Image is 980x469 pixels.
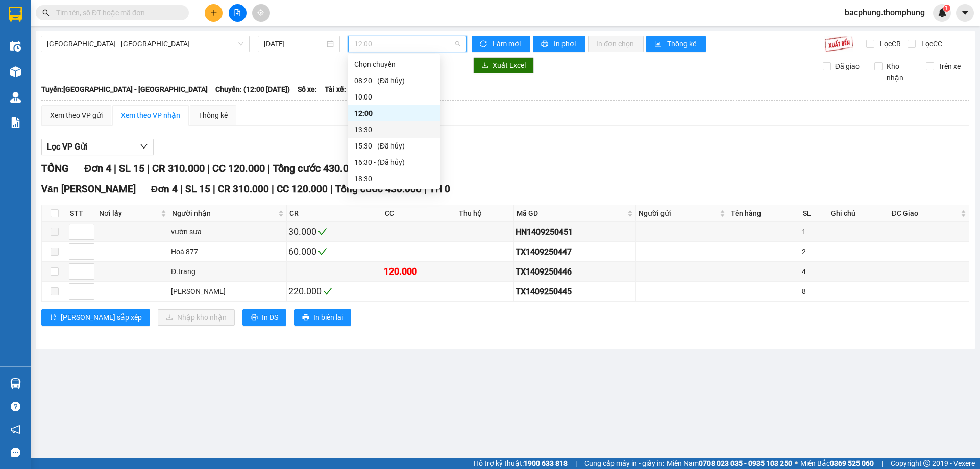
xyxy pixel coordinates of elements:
span: question-circle [11,402,20,411]
span: Chuyến: (12:00 [DATE]) [215,84,290,95]
span: download [481,62,488,70]
span: copyright [923,460,930,467]
div: 4 [802,266,826,277]
div: [PERSON_NAME] [171,286,285,297]
span: | [267,162,270,175]
strong: 1900 633 818 [524,459,568,467]
span: notification [11,425,20,434]
th: CC [382,205,456,222]
span: Lọc CR [876,38,902,50]
span: sync [480,40,488,48]
span: Xuất Excel [493,60,526,71]
span: Nơi lấy [99,208,159,219]
span: CR 310.000 [218,183,269,195]
div: Thống kê [199,110,228,121]
td: TX1409250446 [514,262,636,282]
div: 30.000 [288,225,380,239]
span: Lọc CC [917,38,944,50]
span: In phơi [554,38,577,50]
button: file-add [229,4,247,22]
span: printer [302,314,309,322]
span: ĐC Giao [892,208,959,219]
img: warehouse-icon [10,378,21,389]
td: HN1409250451 [514,222,636,242]
img: warehouse-icon [10,66,21,77]
div: 120.000 [384,264,454,279]
span: file-add [234,9,241,16]
span: Mã GD [517,208,626,219]
span: aim [257,9,264,16]
span: Lọc VP Gửi [47,140,87,153]
button: plus [205,4,223,22]
strong: 0369 525 060 [830,459,874,467]
td: TX1409250447 [514,242,636,262]
button: printerIn DS [242,309,286,326]
div: 12:00 [354,108,434,119]
td: TX1409250445 [514,282,636,302]
span: Kho nhận [883,61,918,83]
strong: 0708 023 035 - 0935 103 250 [699,459,792,467]
span: check [323,287,332,296]
span: down [140,142,148,151]
div: Chọn chuyến [354,59,434,70]
span: Tài xế: [325,84,346,95]
span: SL 15 [185,183,210,195]
div: TX1409250446 [516,265,634,278]
div: 08:20 - (Đã hủy) [354,75,434,86]
div: 220.000 [288,284,380,299]
span: | [213,183,215,195]
span: Miền Nam [667,458,792,469]
span: CC 120.000 [277,183,328,195]
div: 18:30 [354,173,434,184]
img: icon-new-feature [938,8,947,17]
span: In DS [262,312,278,323]
span: bacphung.thomphung [837,6,933,19]
th: Thu hộ [456,205,514,222]
span: Số xe: [298,84,317,95]
span: Tổng cước 430.000 [335,183,422,195]
span: printer [541,40,550,48]
span: 12:00 [354,36,460,52]
span: Văn [PERSON_NAME] [41,183,136,195]
span: Cung cấp máy in - giấy in: [584,458,664,469]
img: logo-vxr [9,7,22,22]
span: | [881,458,883,469]
span: plus [210,9,217,16]
button: In đơn chọn [588,36,644,52]
span: 1 [945,5,948,12]
button: printerIn biên lai [294,309,351,326]
button: sort-ascending[PERSON_NAME] sắp xếp [41,309,150,326]
span: search [42,9,50,16]
th: SL [800,205,828,222]
div: TX1409250447 [516,245,634,258]
span: | [114,162,116,175]
span: Đơn 4 [151,183,178,195]
th: Tên hàng [728,205,800,222]
img: warehouse-icon [10,41,21,52]
span: | [330,183,333,195]
span: | [272,183,274,195]
span: [PERSON_NAME] sắp xếp [61,312,142,323]
span: Đơn 4 [84,162,111,175]
div: 16:30 - (Đã hủy) [354,157,434,168]
sup: 1 [943,5,950,12]
div: 10:00 [354,91,434,103]
div: 15:30 - (Đã hủy) [354,140,434,152]
th: CR [287,205,382,222]
img: warehouse-icon [10,92,21,103]
div: HN1409250451 [516,226,634,238]
div: Chọn chuyến [348,56,440,72]
img: solution-icon [10,117,21,128]
span: | [575,458,577,469]
span: Tổng cước 430.000 [273,162,360,175]
div: vườn sưa [171,226,285,237]
span: Người gửi [639,208,718,219]
th: STT [67,205,96,222]
button: bar-chartThống kê [646,36,706,52]
th: Ghi chú [828,205,889,222]
button: syncLàm mới [472,36,530,52]
span: | [180,183,183,195]
input: Tìm tên, số ĐT hoặc mã đơn [56,7,177,18]
span: In biên lai [313,312,343,323]
span: | [147,162,150,175]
